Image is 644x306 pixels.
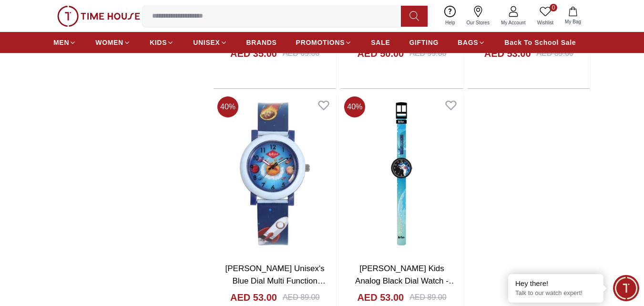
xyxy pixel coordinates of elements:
div: AED 69.00 [283,48,319,59]
span: MEN [53,38,69,47]
a: [PERSON_NAME] Unisex's Blue Dial Multi Function Watch - LC.K.2.999 [225,264,326,297]
p: Talk to our watch expert! [515,289,596,297]
h4: AED 50.00 [357,47,404,60]
span: Back To School Sale [504,38,576,47]
span: Help [441,19,459,26]
span: 0 [550,4,557,11]
a: [PERSON_NAME] Kids Analog Black Dial Watch - LC.K.3.659 [355,264,457,297]
a: 0Wishlist [532,4,559,28]
h4: AED 35.00 [230,47,277,60]
button: My Bag [559,5,587,27]
a: PROMOTIONS [296,34,352,51]
a: GIFTING [409,34,439,51]
a: UNISEX [193,34,227,51]
a: BRANDS [246,34,277,51]
span: WOMEN [95,38,123,47]
span: PROMOTIONS [296,38,345,47]
a: Our Stores [461,4,495,28]
span: My Bag [561,18,585,25]
span: SALE [371,38,390,47]
a: Help [440,4,461,28]
div: Hey there! [515,279,596,288]
span: GIFTING [409,38,439,47]
div: AED 99.00 [409,48,446,59]
a: BAGS [458,34,485,51]
h4: AED 53.00 [357,291,404,304]
a: SALE [371,34,390,51]
span: BRANDS [246,38,277,47]
a: Back To School Sale [504,34,576,51]
span: Wishlist [533,19,557,26]
span: KIDS [150,38,167,47]
h4: AED 53.00 [484,47,531,60]
h4: AED 53.00 [230,291,277,304]
a: MEN [53,34,76,51]
div: AED 89.00 [283,292,319,303]
span: My Account [497,19,530,26]
span: Our Stores [463,19,493,26]
span: BAGS [458,38,478,47]
div: AED 89.00 [537,48,573,59]
a: KIDS [150,34,174,51]
img: ... [57,6,140,27]
div: Chat Widget [613,275,639,301]
span: 40 % [217,96,238,117]
img: Lee Cooper Unisex's Blue Dial Multi Function Watch - LC.K.2.999 [214,93,336,255]
div: AED 89.00 [409,292,446,303]
span: 40 % [344,96,365,117]
a: WOMEN [95,34,131,51]
span: UNISEX [193,38,220,47]
img: Lee Cooper Kids Analog Black Dial Watch - LC.K.3.659 [340,93,463,255]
